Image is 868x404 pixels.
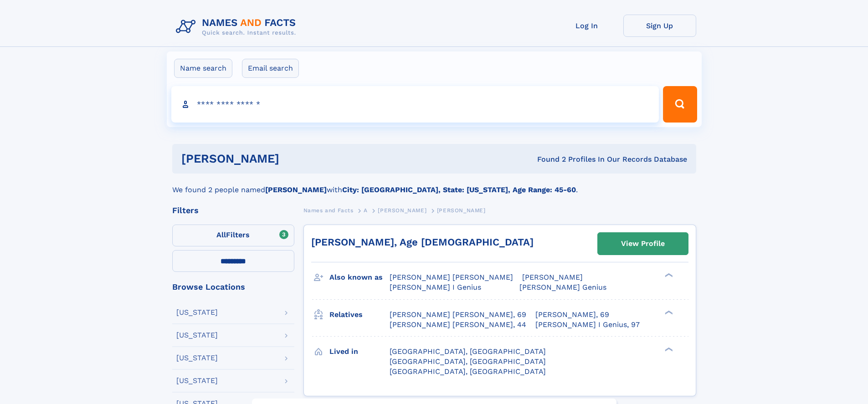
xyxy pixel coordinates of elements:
div: [US_STATE] [176,377,218,384]
div: ❯ [663,272,673,278]
span: [PERSON_NAME] [PERSON_NAME] [390,273,513,281]
span: [GEOGRAPHIC_DATA], [GEOGRAPHIC_DATA] [390,367,546,376]
h1: [PERSON_NAME] [181,153,408,164]
a: View Profile [598,233,688,255]
span: All [216,230,226,239]
div: ❯ [663,346,673,352]
div: Browse Locations [172,283,294,291]
span: A [364,207,368,214]
a: A [364,205,368,216]
div: [US_STATE] [176,332,218,339]
div: View Profile [621,233,665,254]
a: Names and Facts [303,205,354,216]
label: Name search [174,59,232,78]
a: [PERSON_NAME] [PERSON_NAME], 44 [390,320,526,330]
span: [PERSON_NAME] [378,207,426,214]
span: [PERSON_NAME] Genius [519,283,606,291]
div: We found 2 people named with . [172,174,696,195]
span: [PERSON_NAME] [522,273,583,281]
input: search input [171,86,659,123]
span: [PERSON_NAME] [437,207,486,214]
span: [GEOGRAPHIC_DATA], [GEOGRAPHIC_DATA] [390,357,546,366]
span: [PERSON_NAME] I Genius [390,283,481,291]
img: Logo Names and Facts [172,15,303,39]
div: Filters [172,206,294,215]
div: [US_STATE] [176,354,218,362]
a: [PERSON_NAME] [PERSON_NAME], 69 [390,310,526,320]
a: [PERSON_NAME] [378,205,426,216]
a: [PERSON_NAME], Age [DEMOGRAPHIC_DATA] [311,236,534,248]
button: Search Button [663,86,697,123]
h3: Lived in [329,344,390,359]
label: Email search [242,59,299,78]
a: [PERSON_NAME] I Genius, 97 [535,320,640,330]
a: Log In [550,15,623,37]
b: City: [GEOGRAPHIC_DATA], State: [US_STATE], Age Range: 45-60 [342,185,576,194]
div: [US_STATE] [176,309,218,316]
a: Sign Up [623,15,696,37]
div: ❯ [663,309,673,315]
label: Filters [172,225,294,246]
div: Found 2 Profiles In Our Records Database [408,154,687,164]
a: [PERSON_NAME], 69 [535,310,609,320]
h3: Also known as [329,270,390,285]
h3: Relatives [329,307,390,322]
span: [GEOGRAPHIC_DATA], [GEOGRAPHIC_DATA] [390,347,546,356]
b: [PERSON_NAME] [265,185,327,194]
